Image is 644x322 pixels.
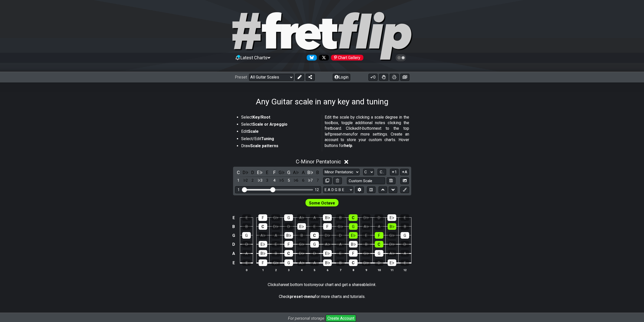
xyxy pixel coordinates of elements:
a: Follow #fretflip at Bluesky [305,55,317,61]
div: toggle scale degree [235,177,242,184]
button: Toggle Dexterity for all fretkits [379,74,388,81]
td: G [231,231,237,240]
div: D♭ [388,241,396,248]
div: B [362,241,370,248]
div: Chart Gallery [331,55,363,61]
p: Check for more charts and tutorials. [279,294,365,299]
th: 6 [321,267,334,273]
div: C [310,232,319,239]
div: E [310,223,319,230]
div: toggle scale degree [285,177,292,184]
button: Create image [400,74,409,81]
span: Preset [235,75,247,80]
div: F [323,223,332,230]
td: E [231,258,237,268]
button: Copy [323,177,332,184]
div: toggle scale degree [293,177,299,184]
div: F [284,241,293,248]
div: C [259,223,267,230]
button: 1 [390,169,399,176]
strong: Scale or Arpeggio [253,122,287,127]
div: A [310,214,319,221]
button: Create Account [326,315,356,322]
div: B [272,250,280,257]
th: 3 [282,267,295,273]
th: 11 [385,267,398,273]
div: E [362,232,370,239]
div: G♭ [336,223,345,230]
p: Click at bottom to your chart and get a shareable . [268,282,376,288]
select: Scale [323,169,360,176]
button: C.. [378,169,386,176]
div: toggle pitch class [300,169,306,176]
div: G [284,214,293,221]
div: A♭ [323,241,332,248]
button: Print [390,74,399,81]
div: toggle pitch class [278,169,285,176]
div: E [401,259,409,266]
span: Toggle light / dark theme [398,55,404,60]
span: First enable full edit mode to edit [309,199,335,207]
div: Visible fret range [235,186,321,193]
strong: Tuning [261,136,274,141]
div: E [242,214,251,221]
th: 12 [398,267,411,273]
button: Login [333,74,350,81]
div: D [401,241,409,248]
div: B [242,223,251,230]
div: B♭ [259,250,267,257]
div: toggle scale degree [271,177,278,184]
button: Move down [389,186,397,193]
div: B [336,214,345,221]
div: toggle scale degree [307,177,314,184]
div: E♭ [349,232,358,239]
div: toggle pitch class [271,169,278,176]
div: D♭ [297,250,306,257]
div: E [336,250,345,257]
div: F [375,232,383,239]
div: E♭ [388,259,396,266]
div: D [310,250,319,257]
div: C [375,241,383,248]
div: 1 [238,188,240,192]
div: G♭ [297,241,306,248]
div: toggle pitch class [307,169,314,176]
div: D♭ [362,214,370,221]
select: Preset [249,74,294,81]
div: A [401,250,409,257]
div: G♭ [362,250,370,257]
th: 10 [372,267,385,273]
li: Select [241,122,319,129]
div: D [375,259,383,266]
li: Select/Edit [241,136,319,143]
div: toggle scale degree [250,177,256,184]
div: toggle pitch class [250,169,256,176]
div: toggle pitch class [285,169,292,176]
div: E♭ [387,214,396,221]
div: A [272,232,280,239]
div: toggle scale degree [300,177,306,184]
div: E♭ [259,241,267,248]
strong: Scale [248,129,259,134]
div: toggle pitch class [257,169,263,176]
div: A [310,259,319,266]
div: toggle scale degree [242,177,249,184]
button: Edit Tuning [355,186,364,193]
th: 4 [295,267,308,273]
button: Edit Preset [295,74,304,81]
div: F [259,259,267,266]
div: F [349,250,358,257]
li: Edit [241,129,319,136]
li: Draw [241,143,319,150]
li: Select [241,115,319,122]
div: D♭ [362,259,370,266]
div: G [349,223,358,230]
strong: help [344,143,352,148]
em: store [307,282,316,287]
div: G♭ [271,214,280,221]
a: Follow #fretflip at X [317,55,329,61]
th: 5 [308,267,321,273]
div: A♭ [297,259,306,266]
div: C [349,259,358,266]
div: C [284,250,293,257]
